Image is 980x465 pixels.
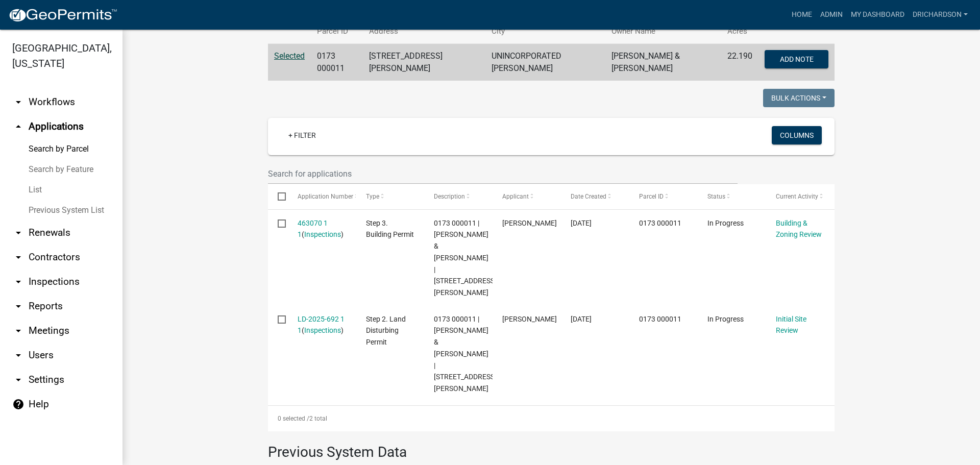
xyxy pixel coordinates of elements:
[707,219,744,227] span: In Progress
[502,193,529,200] span: Applicant
[765,50,828,68] button: Add Note
[639,219,681,227] span: 0173 000011
[280,126,324,144] a: + Filter
[356,184,424,209] datatable-header-cell: Type
[12,349,24,361] i: arrow_drop_down
[571,315,592,323] span: 08/13/2025
[424,184,493,209] datatable-header-cell: Description
[605,44,721,81] td: [PERSON_NAME] & [PERSON_NAME]
[605,19,721,43] th: Owner Name
[698,184,766,209] datatable-header-cell: Status
[816,5,847,25] a: Admin
[12,374,24,386] i: arrow_drop_down
[12,120,24,133] i: arrow_drop_up
[298,217,347,241] div: ( )
[493,184,561,209] datatable-header-cell: Applicant
[12,325,24,337] i: arrow_drop_down
[434,315,497,393] span: 0173 000011 | GRAGG JEFFREY K & CHRISTINA J DEMOTT | 401 CARR RD
[707,315,744,323] span: In Progress
[298,315,345,335] a: LD-2025-692 1 1
[639,315,681,323] span: 0173 000011
[363,44,485,81] td: [STREET_ADDRESS][PERSON_NAME]
[274,51,305,61] a: Selected
[366,193,379,200] span: Type
[298,219,328,239] a: 463070 1 1
[788,5,816,25] a: Home
[278,415,309,422] span: 0 selected /
[707,193,725,200] span: Status
[776,315,806,335] a: Initial Site Review
[12,251,24,263] i: arrow_drop_down
[639,193,664,200] span: Parcel ID
[561,184,629,209] datatable-header-cell: Date Created
[12,96,24,108] i: arrow_drop_down
[311,19,363,43] th: Parcel ID
[363,19,485,43] th: Address
[366,315,406,347] span: Step 2. Land Disturbing Permit
[12,398,24,410] i: help
[571,219,592,227] span: 08/13/2025
[298,193,353,200] span: Application Number
[502,315,557,323] span: Bill Wright
[776,193,818,200] span: Current Activity
[772,126,822,144] button: Columns
[12,276,24,288] i: arrow_drop_down
[485,44,605,81] td: UNINCORPORATED [PERSON_NAME]
[268,163,738,184] input: Search for applications
[721,19,758,43] th: Acres
[847,5,909,25] a: My Dashboard
[304,326,341,334] a: Inspections
[629,184,698,209] datatable-header-cell: Parcel ID
[304,230,341,238] a: Inspections
[12,227,24,239] i: arrow_drop_down
[434,193,465,200] span: Description
[571,193,606,200] span: Date Created
[766,184,835,209] datatable-header-cell: Current Activity
[502,219,557,227] span: Bill Wright
[779,55,813,63] span: Add Note
[776,219,822,239] a: Building & Zoning Review
[268,184,287,209] datatable-header-cell: Select
[909,5,972,25] a: drichardson
[763,89,835,107] button: Bulk Actions
[268,406,835,431] div: 2 total
[268,431,835,463] h3: Previous System Data
[287,184,356,209] datatable-header-cell: Application Number
[721,44,758,81] td: 22.190
[434,219,497,297] span: 0173 000011 | GRAGG JEFFREY K & CHRISTINA J DEMOTT | 401 CARR RD
[12,300,24,312] i: arrow_drop_down
[366,219,414,239] span: Step 3. Building Permit
[485,19,605,43] th: City
[298,313,347,337] div: ( )
[311,44,363,81] td: 0173 000011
